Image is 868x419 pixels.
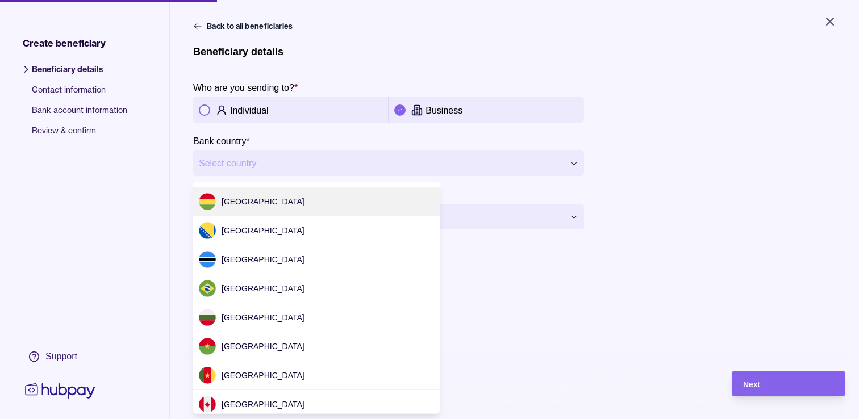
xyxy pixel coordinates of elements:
[199,193,216,210] img: bo
[199,251,216,268] img: bw
[199,280,216,297] img: br
[222,197,304,206] span: [GEOGRAPHIC_DATA]
[222,313,304,322] span: [GEOGRAPHIC_DATA]
[199,396,216,413] img: ca
[222,400,304,409] span: [GEOGRAPHIC_DATA]
[199,309,216,326] img: bg
[222,226,304,235] span: [GEOGRAPHIC_DATA]
[199,338,216,355] img: bf
[222,284,304,293] span: [GEOGRAPHIC_DATA]
[222,371,304,380] span: [GEOGRAPHIC_DATA]
[743,380,760,389] span: Next
[222,255,304,264] span: [GEOGRAPHIC_DATA]
[222,342,304,351] span: [GEOGRAPHIC_DATA]
[199,222,216,239] img: ba
[199,367,216,384] img: cm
